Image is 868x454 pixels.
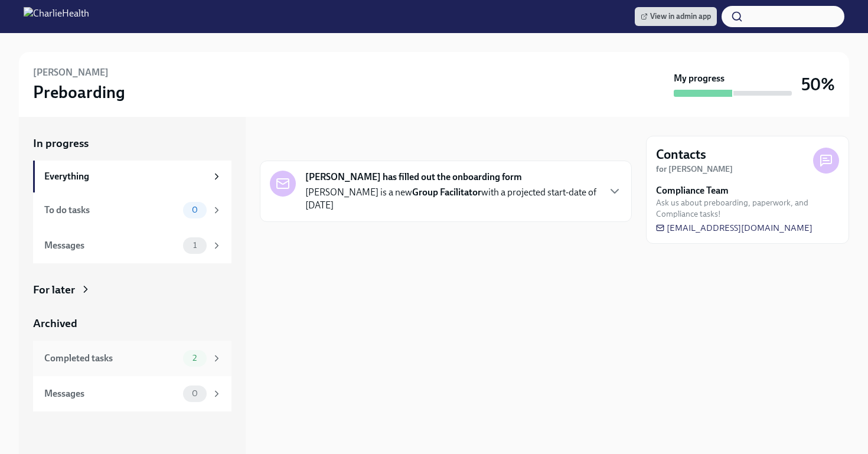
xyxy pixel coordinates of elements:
[33,341,231,376] a: Completed tasks2
[656,197,839,220] span: Ask us about preboarding, paperwork, and Compliance tasks!
[185,205,205,214] span: 0
[305,186,598,212] p: [PERSON_NAME] is a new with a projected start-date of [DATE]
[44,352,178,365] div: Completed tasks
[656,222,812,234] a: [EMAIL_ADDRESS][DOMAIN_NAME]
[801,74,835,95] h3: 50%
[674,72,725,85] strong: My progress
[33,66,109,79] h6: [PERSON_NAME]
[33,192,231,228] a: To do tasks0
[656,184,729,197] strong: Compliance Team
[44,387,178,400] div: Messages
[641,11,711,22] span: View in admin app
[33,316,231,331] a: Archived
[33,282,75,298] div: For later
[186,241,204,250] span: 1
[635,7,717,26] a: View in admin app
[656,146,706,164] h4: Contacts
[412,187,481,198] strong: Group Facilitator
[33,228,231,263] a: Messages1
[33,136,231,151] a: In progress
[33,81,125,103] h3: Preboarding
[44,204,178,217] div: To do tasks
[44,239,178,252] div: Messages
[185,389,205,398] span: 0
[260,136,315,151] div: In progress
[185,354,204,362] span: 2
[33,282,231,298] a: For later
[33,161,231,192] a: Everything
[44,170,207,183] div: Everything
[33,376,231,411] a: Messages0
[24,7,89,26] img: CharlieHealth
[305,171,522,184] strong: [PERSON_NAME] has filled out the onboarding form
[656,164,733,174] strong: for [PERSON_NAME]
